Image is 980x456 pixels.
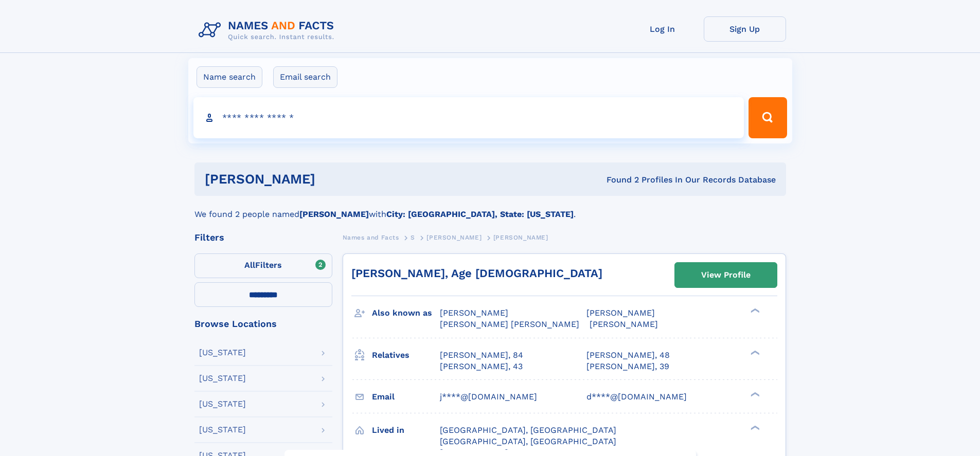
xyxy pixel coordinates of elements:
[461,174,776,186] div: Found 2 Profiles In Our Records Database
[411,234,415,241] span: S
[411,231,415,244] a: S
[701,263,751,287] div: View Profile
[199,400,246,408] div: [US_STATE]
[194,253,332,278] label: Filters
[372,422,440,439] h3: Lived in
[197,66,262,88] label: Name search
[199,374,246,382] div: [US_STATE]
[586,361,669,372] a: [PERSON_NAME], 39
[704,16,786,42] a: Sign Up
[244,260,255,270] span: All
[194,233,332,242] div: Filters
[194,16,343,44] img: Logo Names and Facts
[586,308,655,318] span: [PERSON_NAME]
[273,66,337,88] label: Email search
[194,319,332,329] div: Browse Locations
[426,234,482,241] span: [PERSON_NAME]
[440,361,523,372] a: [PERSON_NAME], 43
[372,388,440,406] h3: Email
[343,231,399,244] a: Names and Facts
[199,426,246,434] div: [US_STATE]
[621,16,704,42] a: Log In
[675,263,777,287] a: View Profile
[493,234,548,241] span: [PERSON_NAME]
[205,173,461,186] h1: [PERSON_NAME]
[426,231,482,244] a: [PERSON_NAME]
[299,209,369,219] b: [PERSON_NAME]
[590,319,658,329] span: [PERSON_NAME]
[748,349,760,356] div: ❯
[194,196,786,221] div: We found 2 people named with .
[749,97,787,138] button: Search Button
[440,319,579,329] span: [PERSON_NAME] [PERSON_NAME]
[748,391,760,397] div: ❯
[372,346,440,364] h3: Relatives
[748,307,760,314] div: ❯
[748,424,760,431] div: ❯
[440,350,523,361] a: [PERSON_NAME], 84
[440,425,616,435] span: [GEOGRAPHIC_DATA], [GEOGRAPHIC_DATA]
[386,209,574,219] b: City: [GEOGRAPHIC_DATA], State: [US_STATE]
[440,308,508,318] span: [PERSON_NAME]
[372,304,440,322] h3: Also known as
[586,350,670,361] a: [PERSON_NAME], 48
[351,267,602,280] a: [PERSON_NAME], Age [DEMOGRAPHIC_DATA]
[199,349,246,357] div: [US_STATE]
[193,97,744,138] input: search input
[440,436,616,446] span: [GEOGRAPHIC_DATA], [GEOGRAPHIC_DATA]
